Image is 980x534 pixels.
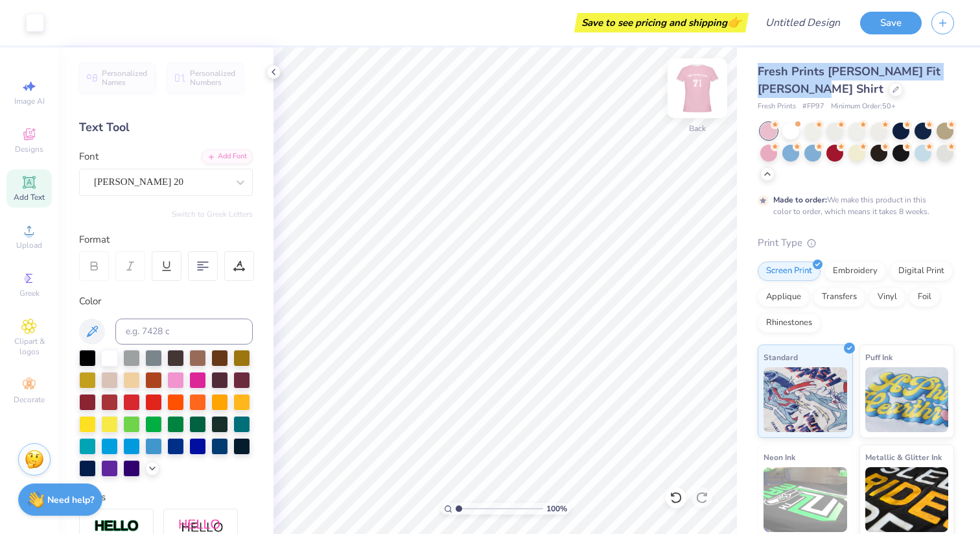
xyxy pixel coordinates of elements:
[577,13,745,32] div: Save to see pricing and shipping
[755,10,850,36] input: Untitled Design
[865,350,892,364] span: Puff Ink
[102,69,148,87] span: Personalized Names
[831,101,896,112] span: Minimum Order: 50 +
[869,287,905,307] div: Vinyl
[16,240,42,250] span: Upload
[813,287,865,307] div: Transfers
[14,96,45,106] span: Image AI
[689,123,706,134] div: Back
[865,467,949,532] img: Metallic & Glitter Ink
[727,14,741,30] span: 👉
[19,288,40,298] span: Greek
[758,261,821,281] div: Screen Print
[764,350,798,364] span: Standard
[890,261,953,281] div: Digital Print
[758,287,810,307] div: Applique
[909,287,940,307] div: Foil
[764,467,847,532] img: Neon Ink
[865,450,942,464] span: Metallic & Glitter Ink
[764,367,847,432] img: Standard
[6,336,52,357] span: Clipart & logos
[860,12,922,34] button: Save
[79,119,253,136] div: Text Tool
[773,195,827,205] strong: Made to order:
[94,519,139,534] img: Stroke
[758,101,796,112] span: Fresh Prints
[172,209,253,219] button: Switch to Greek Letters
[802,101,824,112] span: # FP97
[15,144,43,154] span: Designs
[824,261,886,281] div: Embroidery
[202,149,253,164] div: Add Font
[79,294,253,309] div: Color
[190,69,236,87] span: Personalized Numbers
[758,64,940,97] span: Fresh Prints [PERSON_NAME] Fit [PERSON_NAME] Shirt
[14,394,45,405] span: Decorate
[115,319,253,345] input: e.g. 7428 c
[79,232,254,247] div: Format
[546,503,567,515] span: 100 %
[758,313,821,333] div: Rhinestones
[865,367,949,432] img: Puff Ink
[773,194,933,217] div: We make this product in this color to order, which means it takes 8 weeks.
[758,236,954,250] div: Print Type
[764,450,795,464] span: Neon Ink
[47,494,94,506] strong: Need help?
[79,149,99,164] label: Font
[79,490,253,505] div: Styles
[671,62,723,114] img: Back
[14,192,45,202] span: Add Text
